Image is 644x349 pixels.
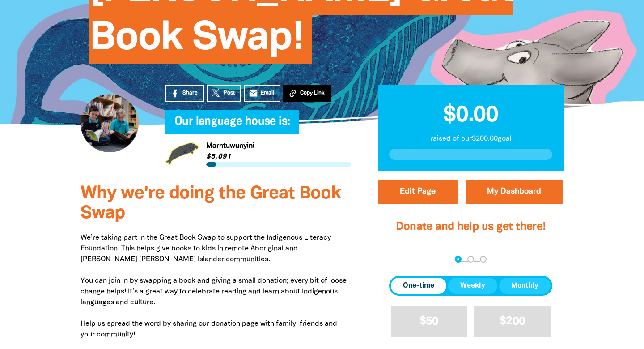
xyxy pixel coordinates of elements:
[165,85,204,102] a: Share
[419,316,439,327] span: $50
[244,85,280,102] a: emailEmail
[300,89,325,97] span: Copy Link
[182,89,198,97] span: Share
[460,280,485,291] span: Weekly
[207,85,241,102] a: Post
[224,89,235,97] span: Post
[174,116,290,134] span: Our language house is:
[467,256,474,263] button: Navigate to step 2 of 3 to enter your details
[80,233,351,340] p: We’re taking part in the Great Book Swap to support the Indigenous Literacy Foundation. This help...
[389,134,552,144] p: raised of our $200.00 goal
[448,278,497,294] button: Weekly
[396,222,546,232] span: Donate and help us get there!
[474,306,551,337] button: $200
[391,278,446,294] button: One-time
[378,180,458,204] button: Edit Page
[511,280,538,291] span: Monthly
[283,85,331,102] button: Copy Link
[499,278,551,294] button: Monthly
[443,105,498,126] span: $0.00
[165,125,351,130] h6: My Team
[403,280,434,291] span: One-time
[80,185,341,222] span: Why we're doing the Great Book Swap
[455,256,462,263] button: Navigate to step 1 of 3 to enter your donation amount
[466,180,563,204] a: My Dashboard
[249,89,258,98] i: email
[480,256,487,263] button: Navigate to step 3 of 3 to enter your payment details
[500,316,525,327] span: $200
[391,306,467,337] button: $50
[389,276,552,296] div: Donation frequency
[261,89,274,97] span: Email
